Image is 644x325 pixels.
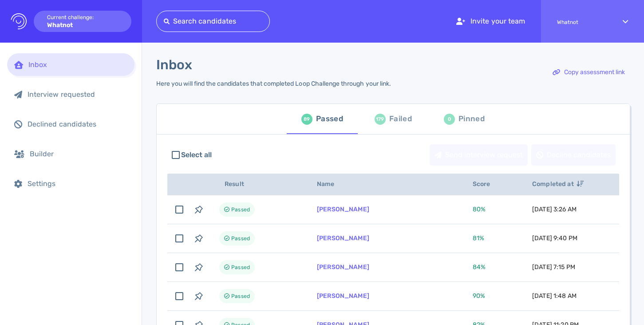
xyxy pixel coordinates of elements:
[473,206,486,213] span: 80 %
[156,57,192,73] h1: Inbox
[231,262,250,273] span: Passed
[531,144,616,166] button: Decline candidates
[28,179,127,188] div: Settings
[231,233,250,244] span: Passed
[532,292,577,300] span: [DATE] 1:48 AM
[389,112,412,126] div: Failed
[156,80,391,87] div: Here you will find the candidates that completed Loop Challenge through your link.
[473,263,486,271] span: 84 %
[30,150,127,158] div: Builder
[317,180,344,188] span: Name
[548,62,629,83] div: Copy assessment link
[231,204,250,215] span: Passed
[532,206,577,213] span: [DATE] 3:26 AM
[301,114,312,125] div: 89
[181,150,212,160] span: Select all
[375,114,386,125] div: 179
[28,120,127,128] div: Declined candidates
[444,114,455,125] div: 0
[557,19,607,25] span: Whatnot
[430,144,528,166] button: Send interview request
[532,180,584,188] span: Completed at
[28,60,127,69] div: Inbox
[317,234,369,242] a: [PERSON_NAME]
[317,292,369,300] a: [PERSON_NAME]
[209,174,306,195] th: Result
[548,62,630,83] button: Copy assessment link
[28,90,127,99] div: Interview requested
[473,292,485,300] span: 90 %
[458,112,485,126] div: Pinned
[473,234,484,242] span: 81 %
[231,291,250,301] span: Passed
[532,234,577,242] span: [DATE] 9:40 PM
[430,145,527,165] div: Send interview request
[532,263,575,271] span: [DATE] 7:15 PM
[316,112,343,126] div: Passed
[532,145,615,165] div: Decline candidates
[317,263,369,271] a: [PERSON_NAME]
[317,206,369,213] a: [PERSON_NAME]
[473,180,500,188] span: Score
